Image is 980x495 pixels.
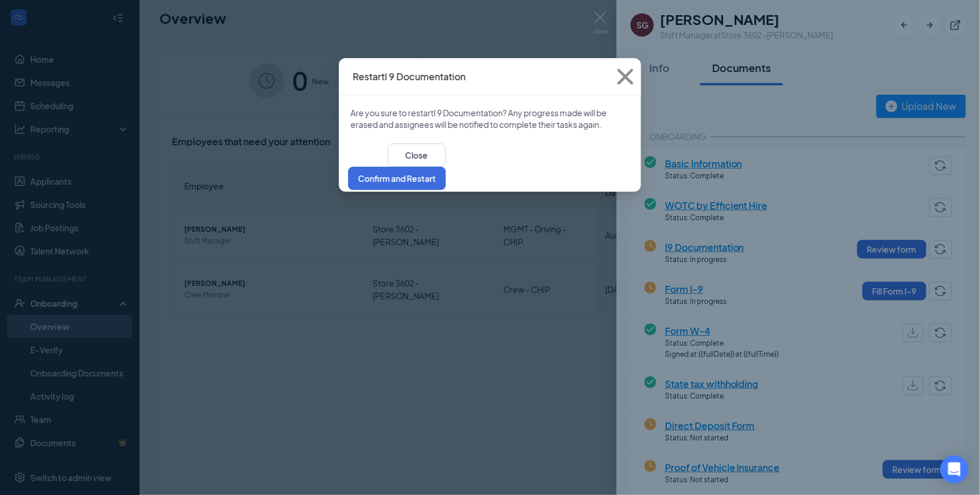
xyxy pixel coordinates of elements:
[353,70,466,83] h4: Restart I 9 Documentation
[350,107,630,130] p: Are you sure to restart I 9 Documentation ? Any progress made will be erased and assignees will b...
[610,61,641,92] svg: Cross
[940,455,968,483] div: Open Intercom Messenger
[610,58,641,95] button: Close
[348,167,446,190] button: Confirm and Restart
[388,144,446,167] button: Close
